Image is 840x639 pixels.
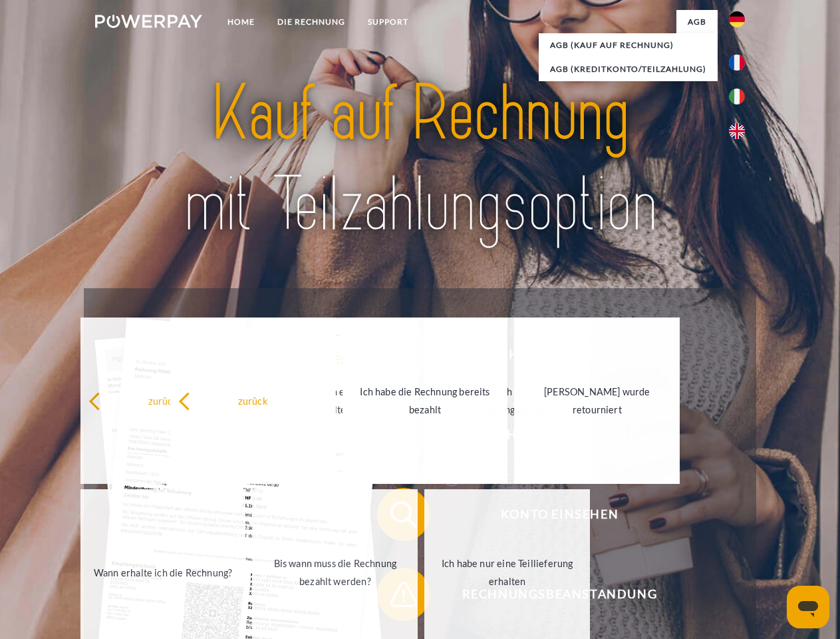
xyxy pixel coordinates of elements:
img: de [729,11,745,27]
a: agb [676,10,718,34]
iframe: Schaltfläche zum Öffnen des Messaging-Fensters [787,586,829,628]
div: Wann erhalte ich die Rechnung? [88,563,238,581]
img: it [729,89,745,105]
img: title-powerpay_de.svg [127,64,713,255]
div: zurück [88,391,238,409]
div: zurück [178,391,328,409]
div: Bis wann muss die Rechnung bezahlt werden? [260,554,410,590]
div: [PERSON_NAME] wurde retourniert [522,383,672,419]
img: fr [729,55,745,71]
img: logo-powerpay-white.svg [95,15,202,28]
div: Ich habe nur eine Teillieferung erhalten [432,554,582,590]
div: Ich habe die Rechnung bereits bezahlt [350,383,500,419]
a: Home [216,10,266,34]
a: AGB (Kauf auf Rechnung) [539,33,718,57]
a: AGB (Kreditkonto/Teilzahlung) [539,57,718,81]
a: SUPPORT [356,10,420,34]
img: en [729,123,745,139]
a: DIE RECHNUNG [266,10,356,34]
